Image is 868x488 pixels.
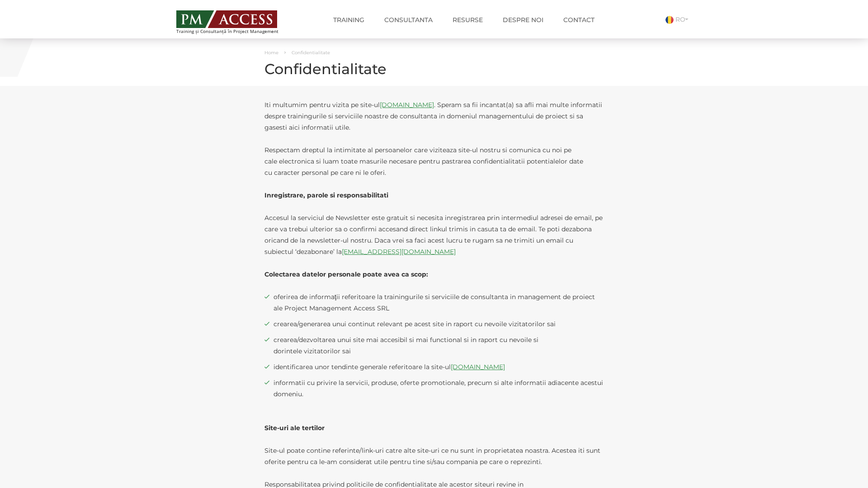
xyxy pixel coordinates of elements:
span: informatii cu privire la servicii, produse, oferte promotionale, precum si alte informatii adiace... [274,377,604,400]
a: Training [326,11,371,29]
a: Training și Consultanță în Project Management [176,8,295,34]
img: Romana [665,16,674,24]
strong: Colectarea datelor personale poate avea ca scop: [264,270,428,278]
img: PM ACCESS - Echipa traineri si consultanti certificati PMP: Narciss Popescu, Mihai Olaru, Monica ... [176,10,277,28]
strong: Site-uri ale tertilor [264,424,325,432]
a: [DOMAIN_NAME] [380,101,434,109]
a: RO [665,15,692,23]
p: Iti multumim pentru vizita pe site-ul . Speram sa fii incantat(a) sa afli mai multe informatii de... [264,99,604,133]
a: Despre noi [496,11,550,29]
span: oferirea de informaţii referitoare la trainingurile si serviciile de consultanta in management de... [274,291,604,314]
a: Contact [557,11,601,29]
h1: Confidentialitate [264,61,604,77]
span: crearea/dezvoltarea unui site mai accesibil si mai functional si in raport cu nevoile si dorintel... [274,334,604,357]
span: crearea/generarea unui continut relevant pe acest site in raport cu nevoile vizitatorilor sai [274,319,604,330]
a: Consultanta [377,11,439,29]
strong: Inregistrare, parole si responsabilitati [264,191,388,199]
span: Confidentialitate [292,50,330,56]
a: [DOMAIN_NAME] [451,363,505,371]
a: Home [264,50,278,56]
span: Training și Consultanță în Project Management [176,29,295,34]
p: Accesul la serviciul de Newsletter este gratuit si necesita inregistrarea prin intermediul adrese... [264,212,604,258]
span: identificarea unor tendinte generale referitoare la site-ul [274,361,604,373]
p: Respectam dreptul la intimitate al persoanelor care viziteaza site-ul nostru si comunica cu noi p... [264,145,604,178]
a: Resurse [446,11,490,29]
a: [EMAIL_ADDRESS][DOMAIN_NAME] [342,248,456,256]
p: Site-ul poate contine referinte/link-uri catre alte site-uri ce nu sunt in proprietatea noastra. ... [264,445,604,468]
